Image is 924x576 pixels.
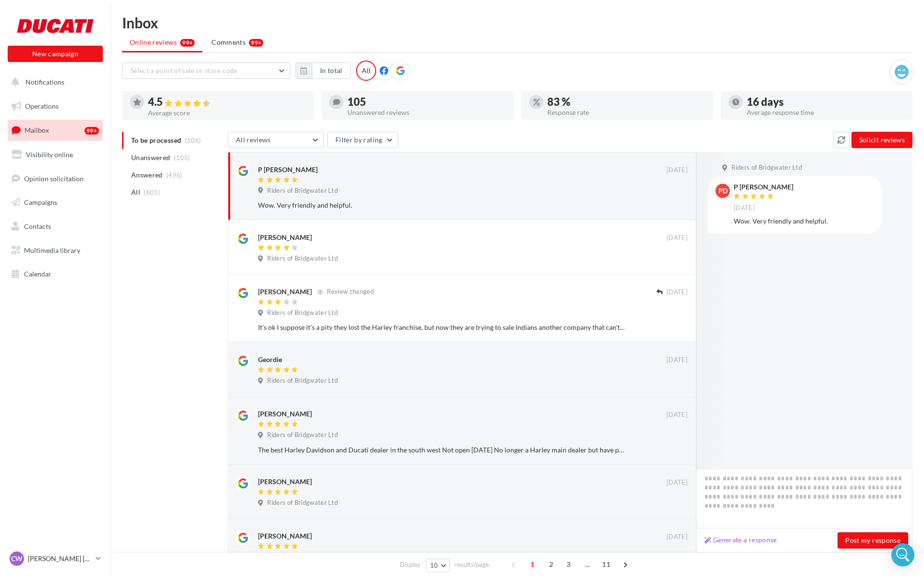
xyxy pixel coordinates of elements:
div: Average score [148,110,306,116]
span: Campaigns [24,198,57,206]
button: In total [296,63,351,79]
span: Opinion solicitation [24,174,84,182]
span: results/page [455,560,489,569]
button: New campaign [8,46,103,62]
div: Unanswered reviews [347,109,505,116]
button: Post my response [838,532,908,549]
div: 16 days [747,97,905,107]
a: Visibility online [6,145,105,165]
span: ... [579,557,595,572]
div: 83 % [547,97,705,107]
button: Select a point of sale or store code [122,63,290,79]
div: Wow. Very friendly and helpful. [258,200,625,210]
span: [DATE] [734,204,755,213]
span: [DATE] [666,533,688,541]
div: 99+ [249,39,263,47]
div: 4.5 [148,97,306,108]
span: Review changed [327,288,374,296]
span: 3 [561,557,576,572]
a: Contacts [6,216,105,237]
div: 99+ [85,127,99,135]
div: Geordie [258,355,282,364]
span: (601) [144,188,160,196]
button: In total [312,63,351,79]
span: Riders of Bridgwater Ltd [731,163,802,172]
div: The best Harley Davidson and Ducati dealer in the south west Not open [DATE] No longer a Harley m... [258,445,625,455]
span: [DATE] [666,411,688,419]
div: 105 [347,97,505,107]
span: Operations [25,102,59,110]
span: Unanswered [131,153,171,163]
p: [PERSON_NAME] [PERSON_NAME] [28,554,92,563]
span: Answered [131,170,163,180]
div: Wow. Very friendly and helpful. [734,216,874,226]
span: Riders of Bridgwater Ltd [267,431,338,439]
span: All [131,188,140,197]
a: Calendar [6,264,105,284]
span: (105) [174,154,190,162]
span: [DATE] [666,288,688,297]
div: [PERSON_NAME] [258,477,312,487]
span: Riders of Bridgwater Ltd [267,254,338,263]
div: [PERSON_NAME] [258,287,312,297]
div: All [356,61,376,81]
span: 10 [430,562,438,569]
span: Calendar [24,270,51,278]
span: Contacts [24,222,51,230]
span: [DATE] [666,166,688,175]
a: Mailbox99+ [6,120,105,140]
span: Visibility online [26,150,73,159]
div: P [PERSON_NAME] [258,165,318,175]
span: Multimedia library [24,246,80,254]
a: Operations [6,96,105,116]
div: [PERSON_NAME] [258,409,312,419]
span: Notifications [25,78,64,86]
span: Comments [211,38,246,47]
div: [PERSON_NAME] [258,531,312,541]
button: Notifications [6,72,101,92]
div: Response rate [547,109,705,116]
a: Multimedia library [6,240,105,261]
span: [DATE] [666,478,688,487]
span: Riders of Bridgwater Ltd [267,499,338,507]
div: P [PERSON_NAME] [734,184,793,190]
span: (496) [166,171,183,179]
span: Mailbox [25,126,49,134]
span: Select a point of sale or store code [130,66,238,75]
span: [DATE] [666,356,688,364]
span: PD [718,186,727,196]
span: 1 [525,557,540,572]
span: 2 [543,557,559,572]
button: Generate a response [701,534,781,546]
span: Riders of Bridgwater Ltd [267,376,338,385]
span: CW [11,554,23,563]
div: Inbox [122,15,912,30]
span: Riders of Bridgwater Ltd [267,187,338,195]
span: All reviews [236,136,271,144]
div: Average response time [747,109,905,116]
span: 11 [598,557,614,572]
a: CW [PERSON_NAME] [PERSON_NAME] [8,550,103,568]
span: Riders of Bridgwater Ltd [267,309,338,317]
span: [DATE] [666,234,688,242]
button: Solicit reviews [851,132,912,148]
button: 10 [426,559,450,572]
span: Display [400,560,420,569]
a: Campaigns [6,192,105,213]
div: Open Intercom Messenger [891,543,914,566]
a: Opinion solicitation [6,169,105,189]
button: Filter by rating [327,132,398,148]
div: [PERSON_NAME] [258,233,312,242]
div: It's ok I suppose it's a pity they lost the Harley franchise, but now they are trying to sale Ind... [258,323,625,332]
button: All reviews [228,132,324,148]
